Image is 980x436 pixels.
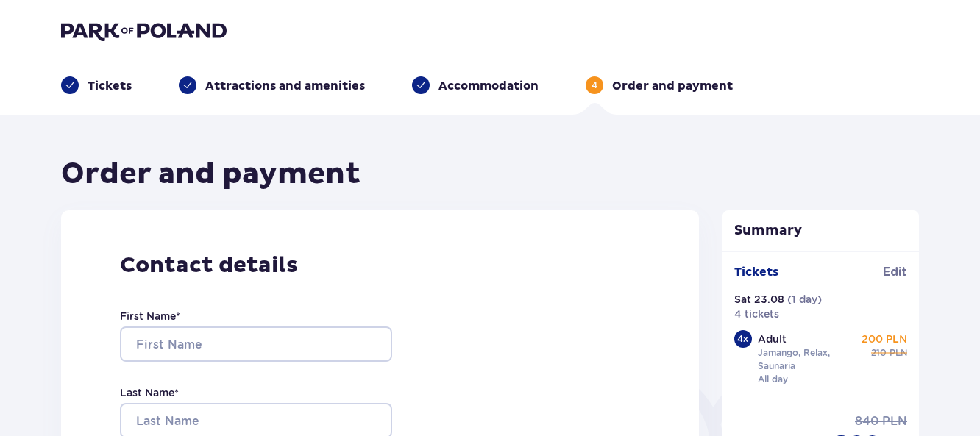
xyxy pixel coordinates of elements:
[88,78,132,94] p: Tickets
[883,264,907,280] a: Edit
[758,373,788,386] p: All day
[862,332,907,346] p: 200 PLN
[787,292,822,307] p: ( 1 day )
[592,79,597,92] p: 4
[722,222,920,240] p: Summary
[61,156,361,193] h1: Order and payment
[120,385,179,400] label: Last Name *
[61,21,227,41] img: Park of Poland logo
[758,332,787,346] p: Adult
[871,346,887,360] p: 210
[438,78,539,94] p: Accommodation
[734,307,779,321] p: 4 tickets
[612,78,733,94] p: Order and payment
[890,346,907,360] p: PLN
[758,346,859,373] p: Jamango, Relax, Saunaria
[855,413,879,429] p: 840
[120,326,392,362] input: First Name
[734,292,784,307] p: Sat 23.08
[734,330,752,348] div: 4 x
[882,413,907,429] p: PLN
[734,264,778,280] p: Tickets
[205,78,365,94] p: Attractions and amenities
[120,251,640,279] p: Contact details
[120,309,180,324] label: First Name *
